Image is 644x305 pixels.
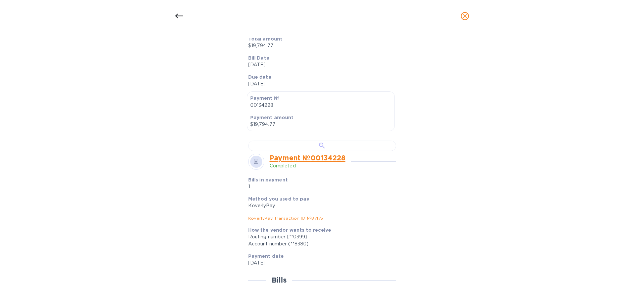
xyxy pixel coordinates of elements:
[250,95,279,101] b: Payment №
[248,42,391,49] p: $19,794.77
[248,36,283,42] b: Total amount
[248,233,391,240] div: Routing number (**0399)
[270,154,345,162] a: Payment № 00134228
[457,8,473,24] button: close
[248,227,331,233] b: How the vendor wants to receive
[270,162,345,169] p: Completed
[248,259,391,266] p: [DATE]
[248,61,391,68] p: [DATE]
[272,276,287,284] h2: Bills
[248,240,391,247] div: Account number (**8380)
[248,216,323,221] a: KoverlyPay Transaction ID № 87175
[250,102,391,109] p: 00134228
[250,121,391,128] p: $19,794.77
[248,183,343,190] p: 1
[248,202,391,209] div: KoverlyPay
[248,80,391,87] p: [DATE]
[250,115,294,120] b: Payment amount
[248,177,288,182] b: Bills in payment
[248,74,271,80] b: Due date
[248,55,269,61] b: Bill Date
[248,196,309,202] b: Method you used to pay
[248,253,284,259] b: Payment date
